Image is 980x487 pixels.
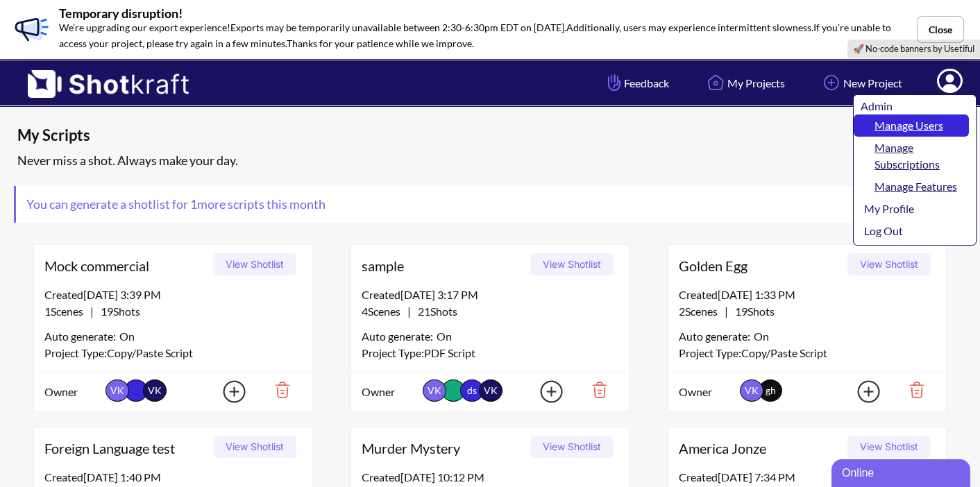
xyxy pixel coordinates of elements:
[728,305,775,318] span: 19 Shots
[119,328,135,345] span: On
[423,379,446,402] span: VK
[143,379,167,402] span: VK
[679,303,775,320] span: |
[888,378,936,402] img: Trash Icon
[44,438,208,459] span: Foreign Language test
[44,328,119,345] span: Auto generate:
[571,378,618,402] img: Trash Icon
[362,328,437,345] span: Auto generate:
[16,186,336,223] span: You can generate a shotlist for
[813,22,816,33] span: I
[854,137,969,176] a: Manage Subscriptions
[530,253,614,275] button: View Shotlist
[59,22,230,33] span: We’re upgrading our export experience!
[605,71,624,94] img: Hand Icon
[854,220,969,242] a: Log Out
[854,176,969,198] a: Manage Features
[230,22,566,33] span: Exports may be temporarily unavailable between 2:30-6:30pm EDT on [DATE].
[188,196,326,212] span: 1 more scripts this month
[362,345,618,361] div: Project Type: PDF Script
[362,303,457,320] span: |
[411,305,457,318] span: 21 Shots
[362,287,618,303] div: Created [DATE] 3:17 PM
[854,198,969,220] a: My Profile
[847,436,931,458] button: View Shotlist
[530,436,614,458] button: View Shotlist
[44,255,208,276] span: Mock commercial
[44,345,301,361] div: Project Type: Copy/Paste Script
[836,376,884,407] img: Add Icon
[10,8,52,50] img: Banner
[362,255,525,276] span: sample
[704,71,727,94] img: Home Icon
[287,37,474,49] span: Thanks for your patience while we improve.
[809,65,913,101] a: New Project
[679,287,936,303] div: Created [DATE] 1:33 PM
[679,438,843,459] span: America Jonze
[679,384,736,400] span: Owner
[861,98,969,114] div: Admin
[460,379,484,402] span: ds
[105,379,129,402] span: VK
[679,255,843,276] span: Golden Egg
[854,114,969,137] a: Manage Users
[820,71,843,94] img: Add Icon
[605,75,669,91] span: Feedback
[253,378,301,402] img: Trash Icon
[679,305,725,318] span: 2 Scenes
[17,125,732,146] span: My Scripts
[566,22,666,33] span: Additionally, users may
[44,305,90,318] span: 1 Scenes
[94,305,140,318] span: 19 Shots
[14,149,973,172] div: Never miss a shot. Always make your day.
[362,384,419,400] span: Owner
[59,7,901,19] p: Temporary disruption!
[853,43,974,54] a: 🚀 No-code banners by Usetiful
[518,376,567,407] img: Add Icon
[44,384,102,400] span: Owner
[917,16,964,43] button: Close
[44,469,301,486] div: Created [DATE] 1:40 PM
[362,305,407,318] span: 4 Scenes
[479,379,502,402] span: VK
[831,456,973,487] iframe: chat widget
[362,469,618,486] div: Created [DATE] 10:12 PM
[668,22,813,33] span: experience intermittent slowness.
[679,469,936,486] div: Created [DATE] 7:34 PM
[679,345,936,361] div: Project Type: Copy/Paste Script
[847,253,931,275] button: View Shotlist
[754,328,769,345] span: On
[44,287,301,303] div: Created [DATE] 3:39 PM
[740,379,763,402] span: VK
[44,303,140,320] span: |
[437,328,452,345] span: On
[766,384,776,396] span: gh
[201,376,250,407] img: Add Icon
[213,436,296,458] button: View Shotlist
[213,253,296,275] button: View Shotlist
[362,438,525,459] span: Murder Mystery
[679,328,754,345] span: Auto generate:
[693,65,795,101] a: My Projects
